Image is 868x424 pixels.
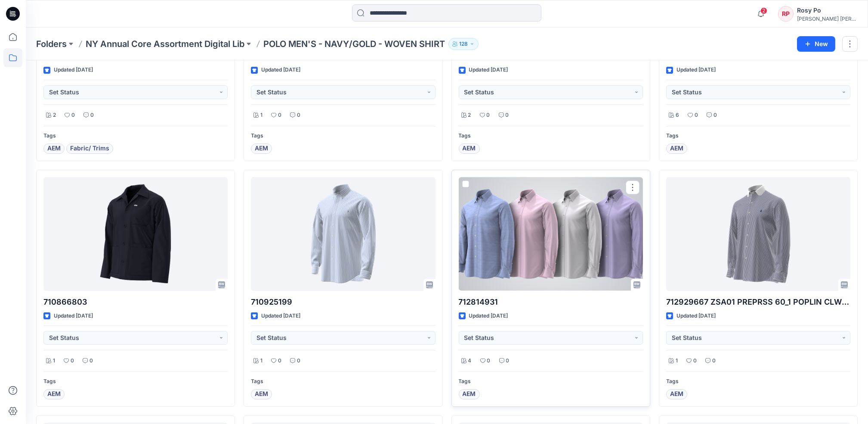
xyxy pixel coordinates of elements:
[676,312,716,321] p: Updated [DATE]
[278,356,281,365] p: 0
[47,143,61,154] span: AEM
[43,131,228,140] p: Tags
[71,111,75,120] p: 0
[695,111,698,120] p: 0
[260,111,263,120] p: 1
[459,377,643,386] p: Tags
[71,356,74,365] p: 0
[251,177,435,290] a: 710925199
[90,111,94,120] p: 0
[459,296,643,308] p: 712814931
[251,131,435,140] p: Tags
[463,143,476,154] span: AEM
[53,111,56,120] p: 2
[676,356,678,365] p: 1
[459,131,643,140] p: Tags
[693,356,697,365] p: 0
[278,111,281,120] p: 0
[714,111,717,120] p: 0
[468,111,471,120] p: 2
[43,177,228,290] a: 710866803
[666,177,850,290] a: 712929667 ZSA01 PREPRSS 60_1 POPLIN CLWCLUBPPCA LONG SLEEVE DRESS SHIRT_3213A
[463,389,476,399] span: AEM
[797,36,835,52] button: New
[255,389,268,399] span: AEM
[506,356,510,365] p: 0
[255,143,268,154] span: AEM
[506,111,509,120] p: 0
[251,296,435,308] p: 710925199
[712,356,716,365] p: 0
[459,177,643,290] a: 712814931
[53,356,55,365] p: 1
[297,111,300,120] p: 0
[54,312,93,321] p: Updated [DATE]
[670,389,683,399] span: AEM
[261,312,300,321] p: Updated [DATE]
[54,65,93,75] p: Updated [DATE]
[468,356,472,365] p: 4
[459,39,468,49] p: 128
[469,65,508,75] p: Updated [DATE]
[251,377,435,386] p: Tags
[676,111,679,120] p: 6
[90,356,93,365] p: 0
[86,38,244,50] a: NY Annual Core Assortment Digital Lib
[670,143,683,154] span: AEM
[487,111,490,120] p: 0
[448,38,479,50] button: 128
[666,296,850,308] p: 712929667 ZSA01 PREPRSS 60_1 POPLIN CLWCLUBPPCA LONG SLEEVE DRESS SHIRT_3213A
[797,16,857,22] div: [PERSON_NAME] [PERSON_NAME]
[43,377,228,386] p: Tags
[666,131,850,140] p: Tags
[778,6,794,22] div: RP
[666,377,850,386] p: Tags
[261,65,300,75] p: Updated [DATE]
[760,7,767,14] span: 2
[36,38,67,50] a: Folders
[260,356,263,365] p: 1
[263,38,445,50] p: POLO MEN'S - NAVY/GOLD - WOVEN SHIRT
[469,312,508,321] p: Updated [DATE]
[43,296,228,308] p: 710866803
[797,5,857,16] div: Rosy Po
[47,389,61,399] span: AEM
[297,356,300,365] p: 0
[487,356,491,365] p: 0
[676,65,716,75] p: Updated [DATE]
[70,143,109,154] span: Fabric/ Trims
